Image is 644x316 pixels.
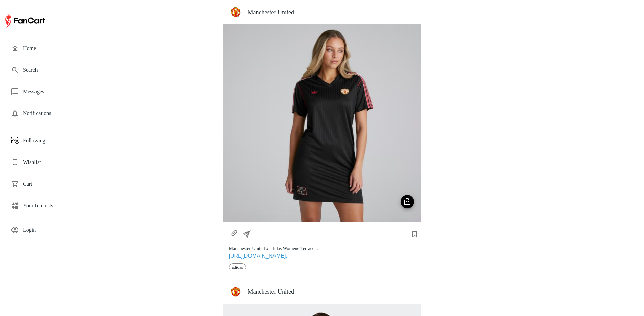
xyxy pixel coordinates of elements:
[241,226,255,242] button: Share
[228,231,241,236] a: https://store.manutd.com/en/p/manchester-united-x-adidas-womens-terrace-icons-dress-black-3376
[23,180,70,188] span: Cart
[23,88,70,96] span: Messages
[230,286,241,297] img: store img
[23,44,70,52] span: Home
[229,245,415,252] div: Manchester United x adidas Womens Terrace...
[223,24,421,222] img: image of product
[23,226,70,234] span: Login
[5,13,45,29] img: FanCart logo
[223,251,294,259] a: [URL][DOMAIN_NAME]..
[229,264,246,271] span: adidas
[409,228,421,240] button: Add to wishlist
[5,222,75,238] div: Login
[248,288,415,295] h4: Manchester United
[5,176,75,192] div: Cart
[23,158,70,166] span: Wishlist
[23,137,70,145] span: Following
[23,66,70,74] span: Search
[5,40,75,57] div: Home
[23,202,70,210] span: Your Interests
[5,154,75,171] div: Wishlist
[5,84,75,100] div: Messages
[230,6,241,18] img: store img
[5,198,75,214] div: Your Interests
[228,226,241,242] button: https://store.manutd.com/en/p/manchester-united-x-adidas-womens-terrace-icons-dress-black-3376
[5,105,75,121] div: Notifications
[248,8,415,16] h4: Manchester United
[5,62,75,78] div: Search
[401,195,414,208] button: Shop
[23,109,70,117] span: Notifications
[5,133,75,149] div: Following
